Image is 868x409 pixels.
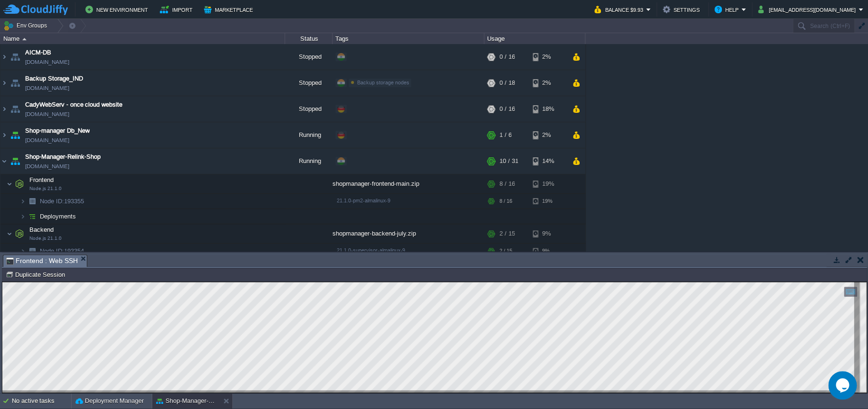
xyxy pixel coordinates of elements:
[25,152,101,162] a: Shop-Manager-Relink-Shop
[39,197,85,205] a: Node ID:193355
[9,148,22,174] img: AMDAwAAAACH5BAEAAAAALAAAAAABAAEAAAICRAEAOw==
[28,226,55,234] span: Backend
[7,174,12,193] img: AMDAwAAAACH5BAEAAAAALAAAAAABAAEAAAICRAEAOw==
[285,122,332,148] div: Running
[7,224,12,243] img: AMDAwAAAACH5BAEAAAAALAAAAAABAAEAAAICRAEAOw==
[533,70,563,96] div: 2%
[75,396,144,406] button: Deployment Manager
[25,109,69,119] a: [DOMAIN_NAME]
[285,44,332,70] div: Stopped
[25,48,51,57] a: AICM-DB
[25,57,69,67] span: [DOMAIN_NAME]
[533,148,563,174] div: 14%
[12,393,71,409] div: No active tasks
[25,83,69,93] span: [DOMAIN_NAME]
[9,96,22,122] img: AMDAwAAAACH5BAEAAAAALAAAAAABAAEAAAICRAEAOw==
[9,122,22,148] img: AMDAwAAAACH5BAEAAAAALAAAAAABAAEAAAICRAEAOw==
[20,194,26,209] img: AMDAwAAAACH5BAEAAAAALAAAAAABAAEAAAICRAEAOw==
[25,74,83,83] a: Backup Storage_IND
[499,244,512,258] div: 2 / 15
[0,70,8,96] img: AMDAwAAAACH5BAEAAAAALAAAAAABAAEAAAICRAEAOw==
[6,255,78,267] span: Frontend : Web SSH
[26,209,39,224] img: AMDAwAAAACH5BAEAAAAALAAAAAABAAEAAAICRAEAOw==
[39,212,77,220] a: Deployments
[20,244,26,258] img: AMDAwAAAACH5BAEAAAAALAAAAAABAAEAAAICRAEAOw==
[533,174,563,193] div: 19%
[533,44,563,70] div: 2%
[286,33,332,44] div: Status
[499,224,515,243] div: 2 / 15
[285,148,332,174] div: Running
[663,4,702,15] button: Settings
[25,126,90,136] a: Shop-manager Db_New
[39,247,85,255] a: Node ID:193354
[28,226,55,233] a: BackendNode.js 21.1.0
[160,4,195,15] button: Import
[533,244,563,258] div: 9%
[499,70,515,96] div: 0 / 18
[28,176,55,183] a: FrontendNode.js 21.1.0
[485,33,585,44] div: Usage
[499,44,515,70] div: 0 / 16
[594,4,646,15] button: Balance $9.93
[40,198,64,205] span: Node ID:
[533,194,563,209] div: 19%
[0,44,8,70] img: AMDAwAAAACH5BAEAAAAALAAAAAABAAEAAAICRAEAOw==
[285,96,332,122] div: Stopped
[337,247,405,253] span: 21.1.0-supervisor-almalinux-9
[20,209,26,224] img: AMDAwAAAACH5BAEAAAAALAAAAAABAAEAAAICRAEAOw==
[499,148,518,174] div: 10 / 31
[29,186,62,191] span: Node.js 21.1.0
[25,162,69,171] a: [DOMAIN_NAME]
[13,174,26,193] img: AMDAwAAAACH5BAEAAAAALAAAAAABAAEAAAICRAEAOw==
[1,33,285,44] div: Name
[13,224,26,243] img: AMDAwAAAACH5BAEAAAAALAAAAAABAAEAAAICRAEAOw==
[26,244,39,258] img: AMDAwAAAACH5BAEAAAAALAAAAAABAAEAAAICRAEAOw==
[499,194,512,209] div: 8 / 16
[357,80,409,85] span: Backup storage nodes
[714,4,741,15] button: Help
[39,247,85,255] span: 193354
[285,70,332,96] div: Stopped
[28,176,55,184] span: Frontend
[332,224,484,243] div: shopmanager-backend-july.zip
[0,122,8,148] img: AMDAwAAAACH5BAEAAAAALAAAAAABAAEAAAICRAEAOw==
[39,197,85,205] span: 193355
[499,174,515,193] div: 8 / 16
[0,96,8,122] img: AMDAwAAAACH5BAEAAAAALAAAAAABAAEAAAICRAEAOw==
[9,70,22,96] img: AMDAwAAAACH5BAEAAAAALAAAAAABAAEAAAICRAEAOw==
[25,136,69,145] span: [DOMAIN_NAME]
[333,33,484,44] div: Tags
[40,247,64,254] span: Node ID:
[22,38,27,40] img: AMDAwAAAACH5BAEAAAAALAAAAAABAAEAAAICRAEAOw==
[499,122,511,148] div: 1 / 6
[6,270,68,279] button: Duplicate Session
[9,44,22,70] img: AMDAwAAAACH5BAEAAAAALAAAAAABAAEAAAICRAEAOw==
[499,96,515,122] div: 0 / 16
[156,396,216,406] button: Shop-Manager-Relink-Shop
[29,236,62,241] span: Node.js 21.1.0
[3,19,50,32] button: Env Groups
[0,148,8,174] img: AMDAwAAAACH5BAEAAAAALAAAAAABAAEAAAICRAEAOw==
[25,100,122,109] a: CadyWebServ - once cloud website
[758,4,859,15] button: [EMAIL_ADDRESS][DOMAIN_NAME]
[204,4,256,15] button: Marketplace
[332,174,484,193] div: shopmanager-frontend-main.zip
[533,122,563,148] div: 2%
[533,224,563,243] div: 9%
[85,4,151,15] button: New Environment
[828,371,859,400] iframe: chat widget
[26,194,39,209] img: AMDAwAAAACH5BAEAAAAALAAAAAABAAEAAAICRAEAOw==
[533,96,563,122] div: 18%
[3,4,68,16] img: CloudJiffy
[337,198,390,203] span: 21.1.0-pm2-almalinux-9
